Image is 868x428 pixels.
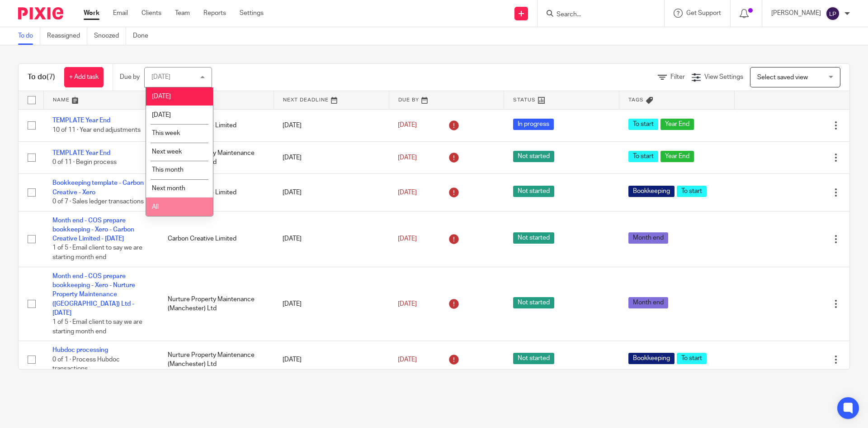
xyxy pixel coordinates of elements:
[133,27,155,45] a: Done
[513,151,554,162] span: Not started
[556,11,637,19] input: Search
[47,27,87,45] a: Reassigned
[660,151,694,162] span: Year End
[152,93,171,100] span: [DATE]
[704,74,743,80] span: View Settings
[628,297,668,308] span: Month end
[18,7,63,19] img: Pixie
[686,10,721,16] span: Get Support
[274,141,389,173] td: [DATE]
[628,186,675,197] span: Bookkeeping
[757,74,808,81] span: Select saved view
[113,9,128,18] a: Email
[47,73,55,81] span: (7)
[398,154,417,161] span: [DATE]
[159,141,274,173] td: Nurture Property Maintenance (Manchester) Ltd
[513,119,554,130] span: In progress
[628,353,675,364] span: Bookkeeping
[52,127,141,133] span: 10 of 11 · Year end adjustments
[159,211,274,267] td: Carbon Creative Limited
[513,353,554,364] span: Not started
[64,67,104,87] a: + Add task
[94,27,126,45] a: Snoozed
[52,150,110,156] a: TEMPLATE Year End
[513,186,554,197] span: Not started
[274,109,389,141] td: [DATE]
[240,9,264,18] a: Settings
[203,9,226,18] a: Reports
[152,204,159,210] span: All
[142,9,161,18] a: Clients
[28,72,55,82] h1: To do
[628,119,658,130] span: To start
[677,186,707,197] span: To start
[274,174,389,211] td: [DATE]
[52,347,108,353] a: Hubdoc processing
[151,74,170,80] div: [DATE]
[660,119,694,130] span: Year End
[175,9,190,18] a: Team
[159,174,274,211] td: Carbon Creative Limited
[52,356,120,372] span: 0 of 1 · Process Hubdoc transactions
[398,301,417,307] span: [DATE]
[274,341,389,378] td: [DATE]
[398,189,417,196] span: [DATE]
[398,122,417,129] span: [DATE]
[152,185,185,192] span: Next month
[52,159,117,165] span: 0 of 11 · Begin process
[628,97,644,102] span: Tags
[152,130,180,136] span: This week
[274,211,389,267] td: [DATE]
[52,180,144,195] a: Bookkeeping template - Carbon Creative - Xero
[513,232,554,244] span: Not started
[826,6,840,21] img: svg%3E
[159,341,274,378] td: Nurture Property Maintenance (Manchester) Ltd
[120,72,140,82] p: Due by
[628,232,668,244] span: Month end
[159,267,274,341] td: Nurture Property Maintenance (Manchester) Ltd
[52,198,144,205] span: 0 of 7 · Sales ledger transactions
[670,74,685,80] span: Filter
[628,151,658,162] span: To start
[18,27,40,45] a: To do
[274,267,389,341] td: [DATE]
[52,245,142,261] span: 1 of 5 · Email client to say we are starting month end
[84,9,99,18] a: Work
[152,112,171,118] span: [DATE]
[513,297,554,308] span: Not started
[152,149,182,155] span: Next week
[52,273,135,316] a: Month end - COS prepare bookkeeping - Xero - Nurture Property Maintenance ([GEOGRAPHIC_DATA]) Ltd...
[398,356,417,363] span: [DATE]
[677,353,707,364] span: To start
[52,117,110,124] a: TEMPLATE Year End
[152,167,184,173] span: This month
[52,319,142,335] span: 1 of 5 · Email client to say we are starting month end
[398,236,417,242] span: [DATE]
[52,217,134,242] a: Month end - COS prepare bookkeeping - Xero - Carbon Creative Limited - [DATE]
[771,9,821,18] p: [PERSON_NAME]
[159,109,274,141] td: Carbon Creative Limited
